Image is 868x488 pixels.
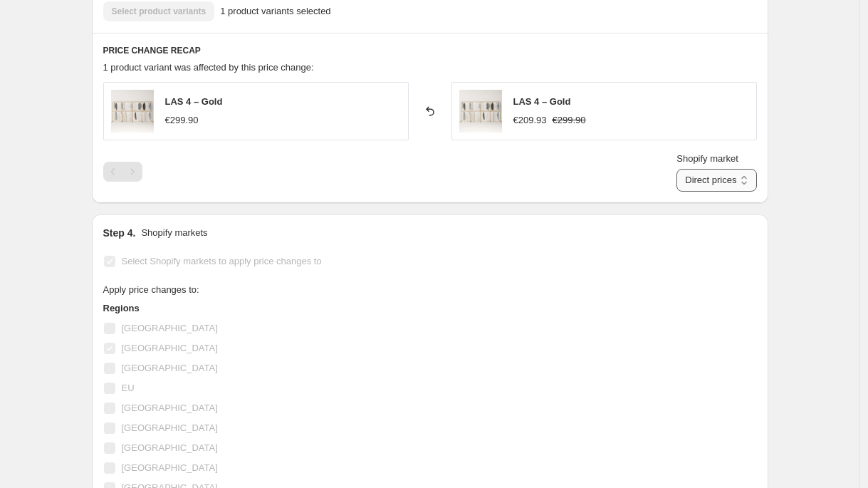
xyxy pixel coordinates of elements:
span: [GEOGRAPHIC_DATA] [122,442,218,453]
span: [GEOGRAPHIC_DATA] [122,323,218,333]
h6: PRICE CHANGE RECAP [103,45,757,56]
span: [GEOGRAPHIC_DATA] [122,422,218,433]
img: P-01-155_LAS-4-Gold_P-F-C_80x.webp [111,90,154,133]
span: LAS 4 – Gold [513,96,571,107]
span: [GEOGRAPHIC_DATA] [122,343,218,353]
span: LAS 4 – Gold [165,96,223,107]
nav: Pagination [103,162,142,182]
span: 1 product variant was affected by this price change: [103,62,314,73]
span: EU [122,383,135,393]
div: €299.90 [165,113,199,128]
span: [GEOGRAPHIC_DATA] [122,403,218,413]
span: Shopify market [676,153,738,164]
span: [GEOGRAPHIC_DATA] [122,462,218,473]
h2: Step 4. [103,226,136,240]
span: Select Shopify markets to apply price changes to [122,256,322,266]
div: €209.93 [513,113,547,128]
span: Apply price changes to: [103,284,199,295]
p: Shopify markets [141,226,207,240]
h3: Regions [103,301,374,316]
span: [GEOGRAPHIC_DATA] [122,363,218,373]
strike: €299.90 [553,113,586,128]
img: P-01-155_LAS-4-Gold_P-F-C_80x.webp [459,90,502,133]
span: 1 product variants selected [220,4,330,19]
